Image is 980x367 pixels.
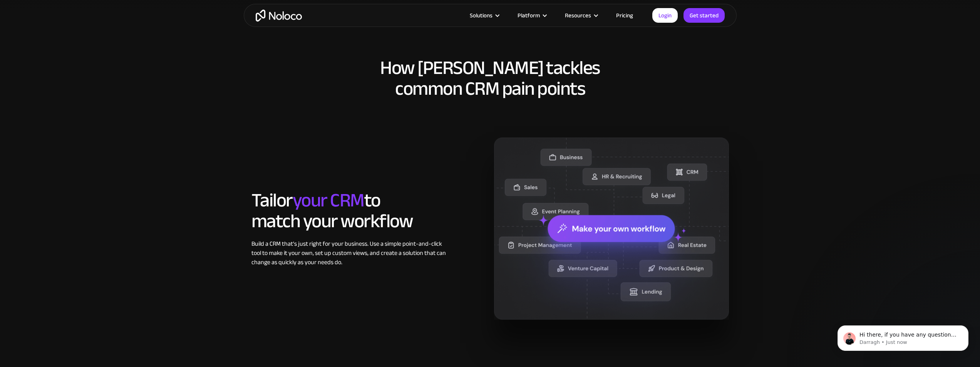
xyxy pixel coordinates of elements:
[256,10,302,22] a: home
[565,10,591,20] div: Resources
[683,8,725,23] a: Get started
[251,57,729,99] h2: How [PERSON_NAME] tackles common CRM pain points
[251,239,446,267] div: Build a CRM that's just right for your business. Use a simple point-and-click tool to make it you...
[470,10,493,20] div: Solutions
[293,182,364,218] span: your CRM
[606,10,643,20] a: Pricing
[826,309,980,363] iframe: Intercom notifications message
[555,10,606,20] div: Resources
[508,10,555,20] div: Platform
[518,10,540,20] div: Platform
[460,10,508,20] div: Solutions
[652,8,678,23] a: Login
[251,190,446,231] h2: Tailor to match your workflow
